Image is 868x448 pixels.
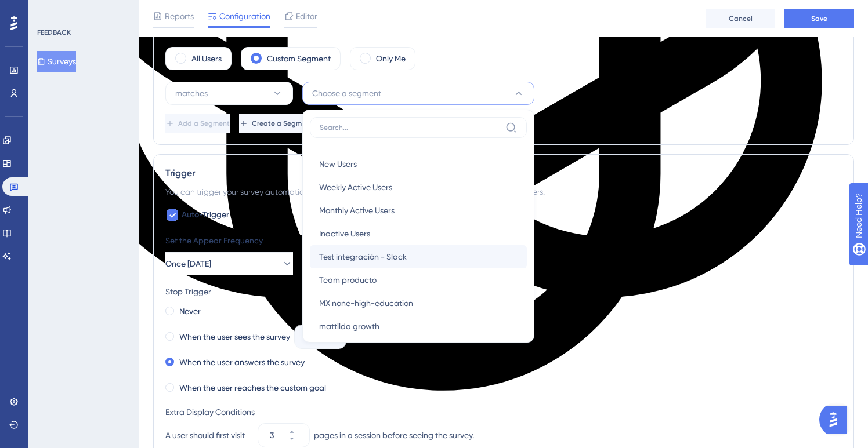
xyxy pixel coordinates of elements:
button: MX none-high-education [310,292,527,315]
span: Need Help? [27,3,73,17]
button: Team producto [310,268,527,292]
button: Once [DATE] [165,252,293,275]
label: Custom Segment [267,52,331,65]
button: Test integración - Slack [310,245,527,268]
span: Inactive Users [319,227,370,241]
input: Search... [320,123,501,132]
button: Choose a segment [302,82,534,105]
span: New Users [319,157,357,171]
label: When the user sees the survey [179,330,290,344]
label: Only Me [376,52,406,65]
button: New Users [310,152,527,176]
label: When the user answers the survey [179,355,305,369]
button: Surveys [37,51,76,72]
button: matches [165,82,293,105]
span: MX none-high-education [319,296,413,310]
label: All Users [191,52,222,65]
span: Create a Segment [252,119,313,128]
span: Editor [296,9,317,23]
div: FEEDBACK [37,28,71,37]
span: Configuration [219,9,270,23]
span: mattilda growth [319,319,379,333]
div: You can trigger your survey automatically when the target URL is visited, and/or use the custom t... [165,185,842,199]
span: Once [DATE] [165,257,211,271]
div: Trigger [165,166,842,180]
span: Team producto [319,273,377,287]
button: Create a Segment [239,114,313,133]
button: Add a Segment [165,114,230,133]
div: A user should first visit [165,428,254,442]
span: Weekly Active Users [319,180,392,194]
span: Add a Segment [178,119,230,128]
div: Set the Appear Frequency [165,234,842,247]
iframe: UserGuiding AI Assistant Launcher [819,402,854,437]
span: Cancel [729,14,753,23]
button: Cancel [706,9,775,28]
button: Inactive Users [310,222,527,245]
div: Stop Trigger [165,285,842,298]
label: When the user reaches the custom goal [179,381,326,395]
div: Extra Display Conditions [165,405,842,419]
button: Weekly Active Users [310,176,527,199]
span: Monthly Active Users [319,203,395,217]
span: Choose a segment [312,86,381,100]
span: Reports [165,9,194,23]
button: Monthly Active Users [310,199,527,222]
button: Save [784,9,854,28]
span: Save [811,14,827,23]
div: pages in a session before seeing the survey. [314,428,474,442]
span: matches [175,86,208,100]
span: Test integración - Slack [319,250,407,264]
button: mattilda growth [310,315,527,338]
label: Never [179,304,201,318]
span: Auto-Trigger [182,208,229,222]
